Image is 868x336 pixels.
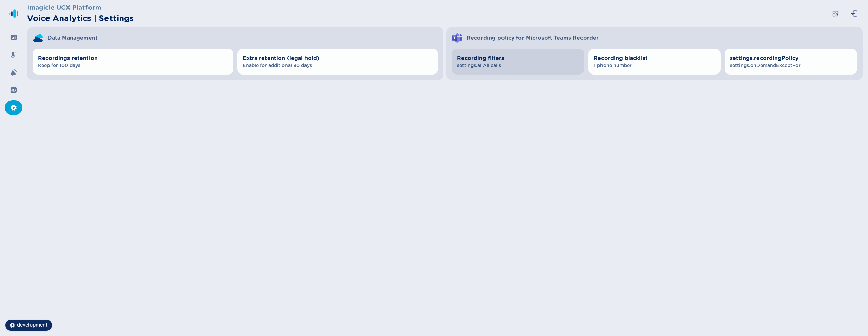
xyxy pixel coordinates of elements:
[237,49,438,75] button: Extra retention (legal hold)Enable for additional 90 days
[10,34,17,41] svg: dashboard-filled
[17,322,48,329] span: development
[5,320,52,331] button: development
[5,47,22,62] div: Recordings
[38,54,228,62] span: Recordings retention
[10,69,17,76] svg: alarm-filled
[10,51,17,58] svg: mic-fill
[5,100,22,115] div: Settings
[5,83,22,98] div: Groups
[243,54,433,62] span: Extra retention (legal hold)
[33,49,233,75] button: Recordings retentionKeep for 100 days
[27,12,134,24] h2: Voice Analytics | Settings
[457,62,579,69] span: settings.allAll calls
[452,49,584,75] button: Recording filterssettings.allAll calls
[27,3,134,12] h3: Imagicle UCX Platform
[5,30,22,45] div: Dashboard
[730,54,852,62] span: settings.recordingPolicy
[730,62,852,69] span: settings.onDemandExceptFor
[47,34,98,42] span: Data Management
[588,49,721,75] button: Recording blacklist1 phone number
[38,62,228,69] span: Keep for 100 days
[243,62,433,69] span: Enable for additional 90 days
[725,49,857,75] button: settings.recordingPolicysettings.onDemandExceptFor
[594,62,715,69] span: 1 phone number
[467,34,599,42] span: Recording policy for Microsoft Teams Recorder
[457,54,579,62] span: Recording filters
[594,54,715,62] span: Recording blacklist
[10,87,17,93] svg: groups-filled
[5,65,22,80] div: Alarms
[851,10,858,17] svg: box-arrow-left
